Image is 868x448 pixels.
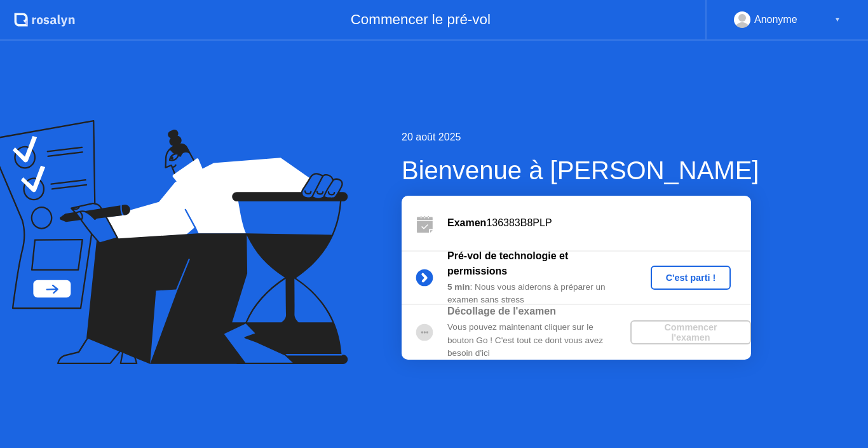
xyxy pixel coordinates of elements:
[635,322,746,343] div: Commencer l'examen
[447,306,556,316] b: Décollage de l'examen
[754,11,797,28] div: Anonyme
[402,130,759,145] div: 20 août 2025
[447,250,568,276] b: Pré-vol de technologie et permissions
[447,321,630,360] div: Vous pouvez maintenant cliquer sur le bouton Go ! C'est tout ce dont vous avez besoin d'ici
[630,320,751,344] button: Commencer l'examen
[447,215,751,231] div: 136383B8PLP
[656,273,726,283] div: C'est parti !
[447,281,630,307] div: : Nous vous aiderons à préparer un examen sans stress
[447,282,470,292] b: 5 min
[834,11,841,28] div: ▼
[651,266,731,290] button: C'est parti !
[402,151,759,189] div: Bienvenue à [PERSON_NAME]
[447,217,486,228] b: Examen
